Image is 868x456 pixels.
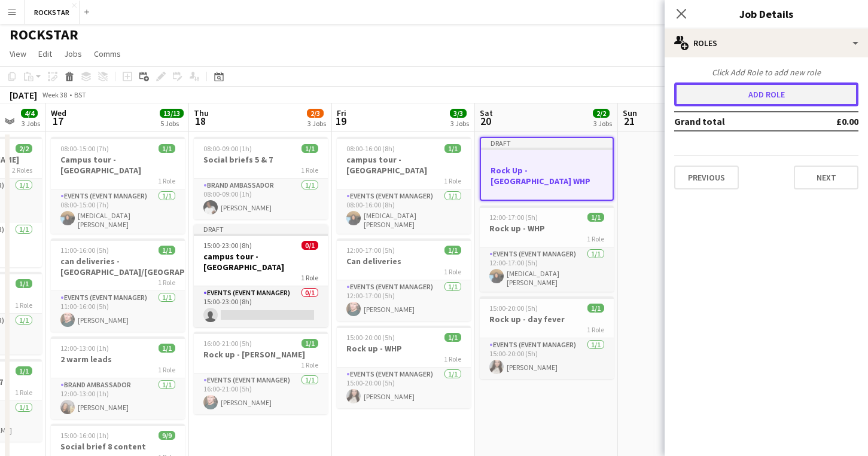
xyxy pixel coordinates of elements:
h3: campus tour - [GEOGRAPHIC_DATA] [194,251,328,273]
span: 1 Role [158,278,175,287]
span: 2/3 [307,109,324,118]
span: Fri [337,108,346,118]
app-card-role: Brand Ambassador1/112:00-13:00 (1h)[PERSON_NAME] [51,378,185,419]
span: 1/1 [444,246,461,255]
span: 1/1 [159,246,175,255]
span: 20 [478,114,493,128]
span: 15:00-20:00 (5h) [489,304,538,313]
span: 1 Role [444,354,461,363]
span: Wed [51,108,66,118]
span: 17 [49,114,66,128]
h3: Social briefs 5 & 7 [194,154,328,165]
span: 1 Role [301,166,318,175]
span: 0/1 [301,241,318,250]
span: Jobs [64,48,82,59]
div: 5 Jobs [160,119,183,128]
div: Roles [665,29,868,57]
h3: Rock up - day fever [480,314,614,325]
app-job-card: 08:00-16:00 (8h)1/1campus tour - [GEOGRAPHIC_DATA]1 RoleEvents (Event Manager)1/108:00-16:00 (8h)... [337,137,471,234]
a: Comms [89,46,126,62]
span: 13/13 [160,109,184,118]
span: 12:00-17:00 (5h) [489,213,538,222]
h3: 2 warm leads [51,354,185,365]
span: 1 Role [158,176,175,185]
span: View [10,48,26,59]
app-job-card: DraftRock Up - [GEOGRAPHIC_DATA] WHP [480,137,614,201]
span: 1 Role [587,325,604,334]
button: Add role [674,82,858,106]
span: 12:00-13:00 (1h) [60,344,109,353]
span: 1/1 [444,333,461,342]
span: 16:00-21:00 (5h) [203,339,252,348]
app-card-role: Events (Event Manager)1/112:00-17:00 (5h)[PERSON_NAME] [337,280,471,321]
app-job-card: Draft15:00-23:00 (8h)0/1campus tour - [GEOGRAPHIC_DATA]1 RoleEvents (Event Manager)0/115:00-23:00... [194,224,328,327]
button: Next [794,166,858,189]
app-job-card: 16:00-21:00 (5h)1/1Rock up - [PERSON_NAME]1 RoleEvents (Event Manager)1/116:00-21:00 (5h)[PERSON_... [194,332,328,414]
app-card-role: Events (Event Manager)1/108:00-16:00 (8h)[MEDICAL_DATA][PERSON_NAME] [337,189,471,234]
span: 1 Role [158,365,175,374]
app-job-card: 08:00-09:00 (1h)1/1Social briefs 5 & 71 RoleBrand Ambassador1/108:00-09:00 (1h)[PERSON_NAME] [194,137,328,219]
div: Click Add Role to add new role [674,67,858,78]
h3: Can deliveries [337,256,471,267]
span: Comms [94,48,121,59]
span: 9/9 [159,431,175,440]
h3: Rock up - WHP [480,223,614,234]
app-card-role: Events (Event Manager)1/115:00-20:00 (5h)[PERSON_NAME] [337,368,471,408]
h3: Rock up - [PERSON_NAME] [194,349,328,360]
span: 15:00-23:00 (8h) [203,241,252,250]
span: 15:00-16:00 (1h) [60,431,109,440]
button: Previous [674,166,739,189]
div: 3 Jobs [307,119,326,128]
button: ROCKSTAR [25,1,80,24]
div: 3 Jobs [450,119,469,128]
app-card-role: Events (Event Manager)1/108:00-15:00 (7h)[MEDICAL_DATA][PERSON_NAME] [51,189,185,234]
h3: campus tour - [GEOGRAPHIC_DATA] [337,154,471,176]
td: Grand total [674,112,802,131]
div: Draft [194,224,328,234]
td: £0.00 [802,112,858,131]
a: Jobs [59,46,87,62]
h3: Rock Up - [GEOGRAPHIC_DATA] WHP [481,165,613,186]
app-card-role: Events (Event Manager)0/115:00-23:00 (8h) [194,286,328,327]
span: 08:00-15:00 (7h) [60,144,109,153]
span: 1 Role [444,176,461,185]
span: 1/1 [159,344,175,353]
app-job-card: 15:00-20:00 (5h)1/1Rock up - day fever1 RoleEvents (Event Manager)1/115:00-20:00 (5h)[PERSON_NAME] [480,296,614,379]
span: 2 Roles [12,166,32,175]
span: Edit [38,48,52,59]
span: Week 38 [39,90,69,99]
app-card-role: Events (Event Manager)1/112:00-17:00 (5h)[MEDICAL_DATA][PERSON_NAME] [480,247,614,292]
span: 1/1 [301,339,318,348]
app-job-card: 12:00-17:00 (5h)1/1Can deliveries1 RoleEvents (Event Manager)1/112:00-17:00 (5h)[PERSON_NAME] [337,238,471,321]
span: 08:00-09:00 (1h) [203,144,252,153]
span: 1/1 [444,144,461,153]
span: 2/2 [16,144,32,153]
span: 1/1 [159,144,175,153]
h3: can deliveries - [GEOGRAPHIC_DATA]/[GEOGRAPHIC_DATA] [51,256,185,277]
span: 11:00-16:00 (5h) [60,246,109,255]
span: 1 Role [301,360,318,369]
app-card-role: Events (Event Manager)1/111:00-16:00 (5h)[PERSON_NAME] [51,291,185,332]
span: 08:00-16:00 (8h) [346,144,395,153]
span: Sun [623,108,637,118]
div: 3 Jobs [593,119,612,128]
span: 1/1 [301,144,318,153]
app-job-card: 12:00-17:00 (5h)1/1Rock up - WHP1 RoleEvents (Event Manager)1/112:00-17:00 (5h)[MEDICAL_DATA][PER... [480,206,614,292]
span: 3/3 [450,109,467,118]
span: 1/1 [16,366,32,375]
span: 4/4 [21,109,38,118]
div: 3 Jobs [22,119,40,128]
span: 1/1 [587,213,604,222]
span: 2/2 [593,109,610,118]
span: 19 [335,114,346,128]
span: 1 Role [301,273,318,282]
div: Draft [481,138,613,148]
